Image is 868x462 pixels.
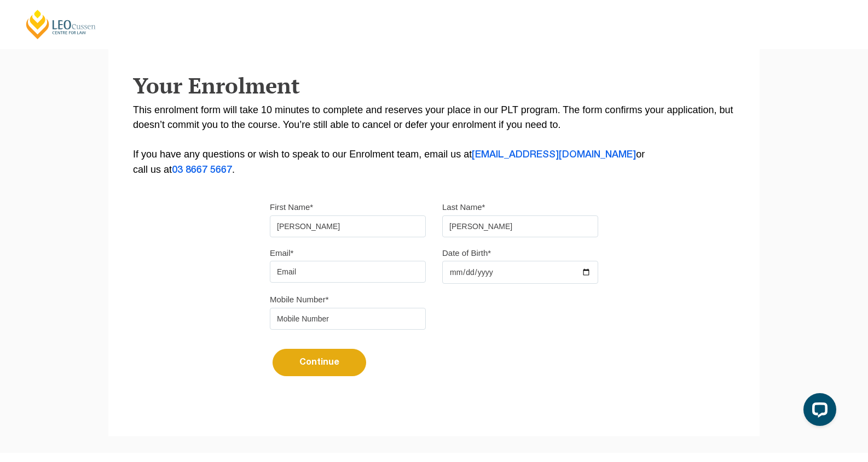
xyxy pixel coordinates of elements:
[133,103,735,178] p: This enrolment form will take 10 minutes to complete and reserves your place in our PLT program. ...
[172,166,232,174] a: 03 8667 5667
[795,389,841,435] iframe: LiveChat chat widget
[133,73,735,97] h2: Your Enrolment
[270,308,426,330] input: Mobile Number
[270,215,426,237] input: First name
[472,150,636,159] a: [EMAIL_ADDRESS][DOMAIN_NAME]
[442,248,491,259] label: Date of Birth*
[442,215,598,237] input: Last name
[273,349,366,376] button: Continue
[270,202,313,213] label: First Name*
[25,9,97,40] a: [PERSON_NAME] Centre for Law
[270,248,293,259] label: Email*
[270,294,329,305] label: Mobile Number*
[442,202,485,213] label: Last Name*
[270,261,426,283] input: Email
